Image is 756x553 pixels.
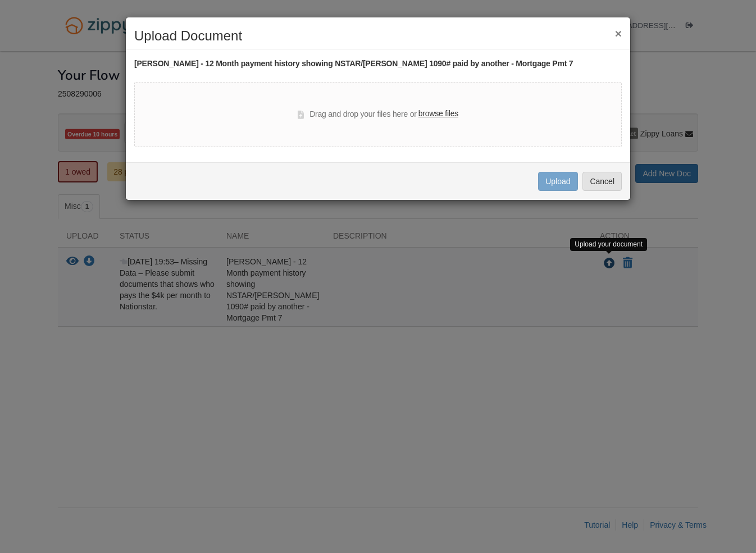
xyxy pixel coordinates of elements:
div: Drag and drop your files here or [298,108,458,121]
h2: Upload Document [134,29,622,43]
div: [PERSON_NAME] - 12 Month payment history showing NSTAR/[PERSON_NAME] 1090# paid by another - Mort... [134,58,622,70]
div: Upload your document [570,238,647,251]
label: browse files [418,108,458,120]
button: Upload [538,172,577,191]
button: × [615,28,622,39]
button: Cancel [582,172,622,191]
